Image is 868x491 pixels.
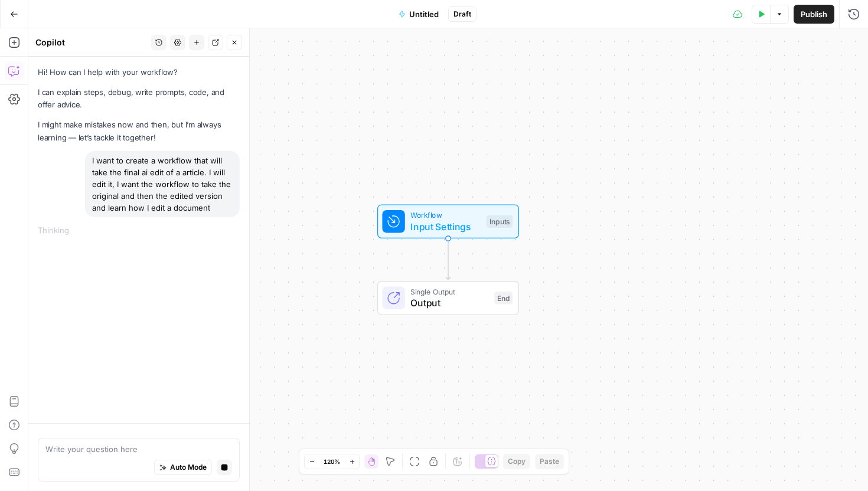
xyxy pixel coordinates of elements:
span: Output [410,296,488,310]
div: Copilot [35,37,148,48]
span: Draft [453,9,471,19]
button: Paste [535,454,564,469]
div: I want to create a workflow that will take the final ai edit of a article. I will edit it, I want... [85,151,240,217]
div: Thinking [38,224,240,236]
div: End [494,292,513,305]
span: Input Settings [410,220,481,234]
button: Publish [794,5,834,24]
span: Untitled [409,8,439,20]
p: Hi! How can I help with your workflow? [38,66,240,78]
button: Copy [503,454,530,469]
div: Inputs [487,215,513,228]
div: WorkflowInput SettingsInputs [338,204,558,238]
span: Publish [801,8,827,20]
g: Edge from start to end [446,238,450,280]
span: 120% [324,457,340,466]
span: Workflow [410,210,481,221]
span: Auto Mode [170,462,207,473]
span: Copy [508,456,526,467]
span: Single Output [410,286,488,297]
p: I might make mistakes now and then, but I’m always learning — let’s tackle it together! [38,119,240,143]
p: I can explain steps, debug, write prompts, code, and offer advice. [38,86,240,111]
span: Paste [540,456,559,467]
button: Untitled [391,5,446,24]
div: Single OutputOutputEnd [338,281,558,315]
button: Auto Mode [154,460,212,475]
div: ... [69,224,76,236]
